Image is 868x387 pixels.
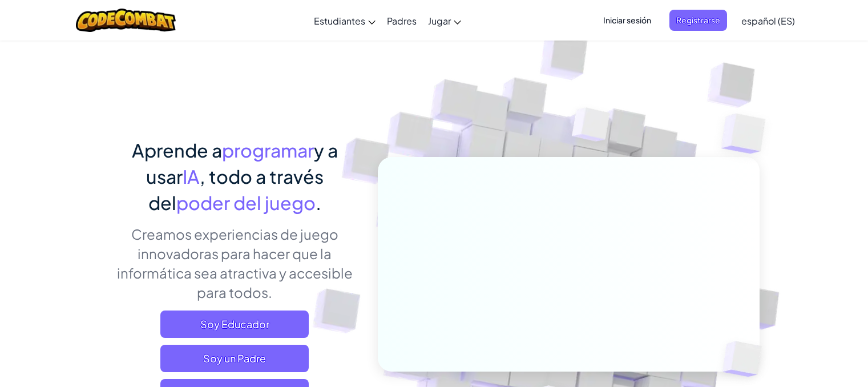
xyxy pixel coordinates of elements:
a: Soy Educador [160,311,309,338]
p: Creamos experiencias de juego innovadoras para hacer que la informática sea atractiva y accesible... [109,224,361,302]
span: Estudiantes [314,15,365,27]
button: Registrarse [669,10,727,31]
a: Jugar [422,5,467,36]
img: Overlap cubes [550,85,632,170]
span: programar [222,139,314,162]
span: Aprende a [132,139,222,162]
span: español (ES) [741,15,795,27]
a: Estudiantes [308,5,381,36]
button: Iniciar sesión [596,10,658,31]
img: Overlap cubes [699,86,797,182]
img: CodeCombat logo [76,9,176,32]
span: . [316,191,321,214]
span: , todo a través del [148,165,324,214]
span: Jugar [428,15,451,27]
a: Padres [381,5,422,36]
span: poder del juego [176,191,316,214]
a: Soy un Padre [160,345,309,372]
a: español (ES) [736,5,801,36]
span: IA [183,165,200,188]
